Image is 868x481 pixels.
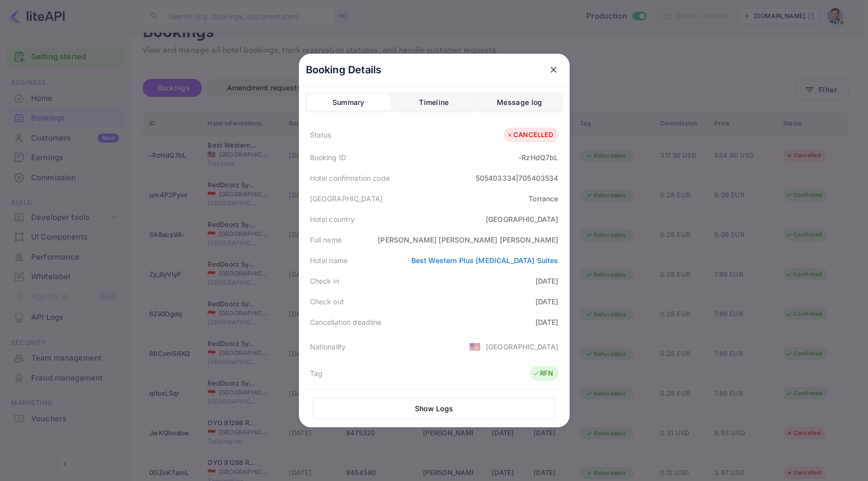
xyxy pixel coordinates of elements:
button: Summary [307,94,390,110]
div: Timeline [419,96,449,108]
div: [DATE] [535,317,559,327]
div: Status [310,130,332,140]
div: [PERSON_NAME] [PERSON_NAME] [PERSON_NAME] [378,234,558,245]
div: [DATE] [535,296,559,307]
div: Check in [310,276,339,286]
button: Show Logs [313,398,556,419]
div: RFN [532,369,553,379]
div: Cancellation deadline [310,317,382,327]
div: Hotel name [310,255,348,266]
div: [GEOGRAPHIC_DATA] [310,193,383,204]
div: Torrance [528,193,558,204]
button: Message log [478,94,561,110]
div: CANCELLED [506,130,553,140]
div: Summary [333,96,365,108]
div: [GEOGRAPHIC_DATA] [486,341,559,352]
p: Booking Details [306,62,382,77]
button: close [545,61,563,79]
div: [GEOGRAPHIC_DATA] [486,214,559,224]
div: [DATE] [535,276,559,286]
div: -RzHdQ7bL [518,152,558,163]
div: Hotel country [310,214,355,224]
div: Check out [310,296,344,307]
div: Full name [310,234,342,245]
span: United States [469,337,481,355]
div: Booking ID [310,152,347,163]
button: Timeline [392,94,476,110]
div: Tag [310,368,322,379]
div: 505403334|705403534 [476,173,559,183]
div: Hotel confirmation code [310,173,390,183]
div: Nationality [310,341,346,352]
div: Message log [497,96,542,108]
a: Best Western Plus [MEDICAL_DATA] Suites [411,256,559,265]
